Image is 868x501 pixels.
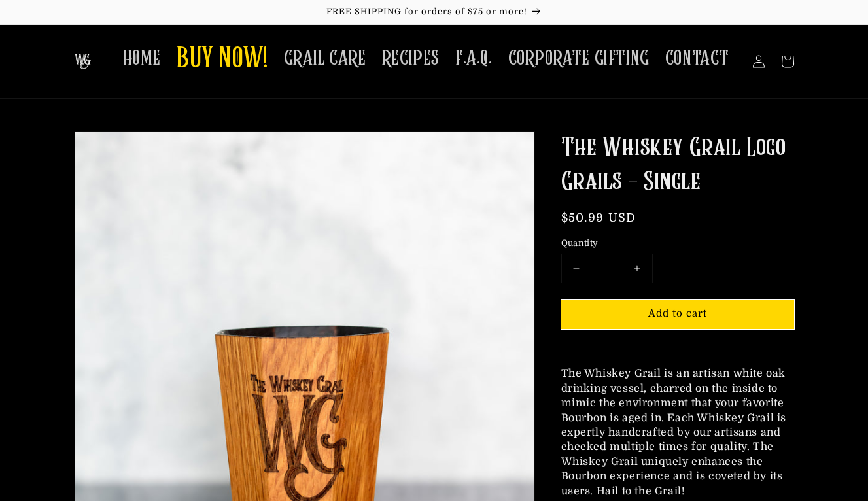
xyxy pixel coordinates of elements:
[13,7,855,18] p: FREE SHIPPING for orders of $75 or more!
[447,38,500,79] a: F.A.Q.
[115,38,169,79] a: HOME
[284,46,366,71] span: GRAIL CARE
[561,300,794,329] button: Add to cart
[75,54,91,69] img: The Whiskey Grail
[123,46,161,71] span: HOME
[382,46,440,71] span: RECIPES
[508,46,650,71] span: CORPORATE GIFTING
[561,237,794,250] label: Quantity
[561,366,794,498] p: The Whiskey Grail is an artisan white oak drinking vessel, charred on the inside to mimic the env...
[648,307,707,319] span: Add to cart
[657,38,737,79] a: CONTACT
[177,42,268,78] span: BUY NOW!
[500,38,657,79] a: CORPORATE GIFTING
[665,46,729,71] span: CONTACT
[455,46,493,71] span: F.A.Q.
[169,34,276,86] a: BUY NOW!
[561,211,636,224] span: $50.99 USD
[374,38,447,79] a: RECIPES
[561,131,794,199] h1: The Whiskey Grail Logo Grails - Single
[276,38,374,79] a: GRAIL CARE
